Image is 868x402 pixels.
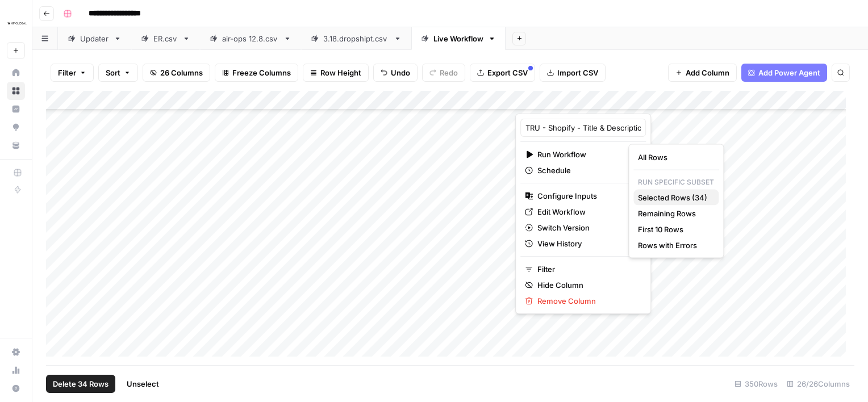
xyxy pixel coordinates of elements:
p: Run Specific Subset [633,175,719,190]
span: Run Workflow [537,149,625,160]
span: Rows with Errors [638,240,710,251]
span: First 10 Rows [638,224,710,235]
span: Selected Rows (34) [638,192,710,203]
span: Remaining Rows [638,208,710,219]
span: All Rows [638,152,710,163]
